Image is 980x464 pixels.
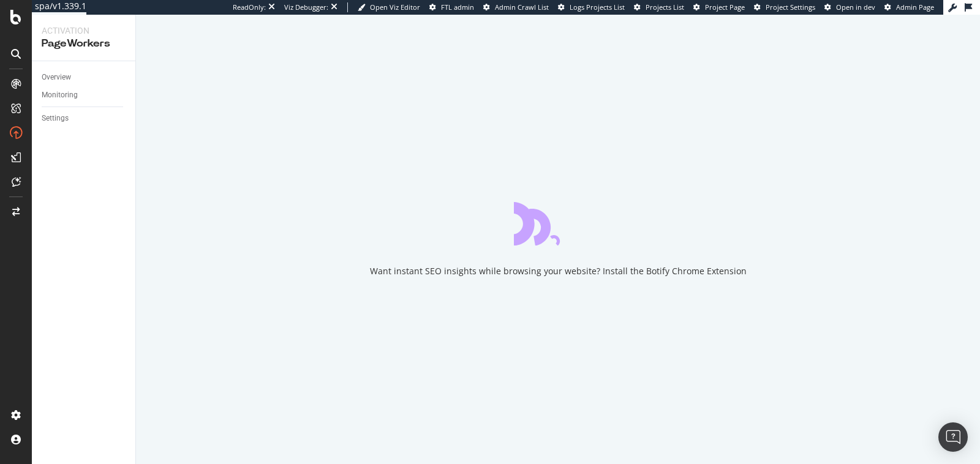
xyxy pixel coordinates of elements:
[766,2,815,12] span: Project Settings
[284,2,328,12] div: Viz Debugger:
[938,422,968,452] div: Open Intercom Messenger
[495,2,549,12] span: Admin Crawl List
[42,71,127,84] a: Overview
[42,37,126,51] div: PageWorkers
[570,2,625,12] span: Logs Projects List
[370,2,420,12] span: Open Viz Editor
[836,2,875,12] span: Open in dev
[705,2,745,12] span: Project Page
[358,2,420,12] a: Open Viz Editor
[42,71,71,84] div: Overview
[884,2,934,12] a: Admin Page
[441,2,474,12] span: FTL admin
[42,112,127,125] a: Settings
[429,2,474,12] a: FTL admin
[646,2,684,12] span: Projects List
[634,2,684,12] a: Projects List
[514,201,602,245] div: animation
[558,2,625,12] a: Logs Projects List
[233,2,266,12] div: ReadOnly:
[42,89,127,102] a: Monitoring
[42,112,69,125] div: Settings
[42,24,126,37] div: Activation
[824,2,875,12] a: Open in dev
[370,265,747,277] div: Want instant SEO insights while browsing your website? Install the Botify Chrome Extension
[42,89,78,102] div: Monitoring
[896,2,934,12] span: Admin Page
[483,2,549,12] a: Admin Crawl List
[693,2,745,12] a: Project Page
[754,2,815,12] a: Project Settings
